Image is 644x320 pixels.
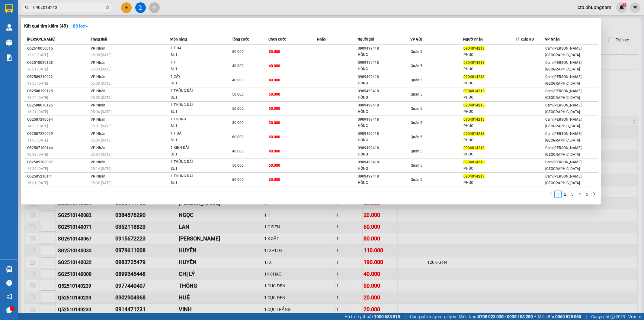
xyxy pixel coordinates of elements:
a: 5 [584,191,590,198]
div: HỒNG [358,180,410,186]
span: Nhãn [317,37,326,41]
div: 0909499418 [358,88,410,94]
div: 1 T DÀI [171,45,216,52]
div: 1 THÙNG DÀI [171,88,216,94]
span: 0904014213 [463,174,485,178]
span: 40.000 [269,78,280,82]
span: search [25,5,29,10]
div: 0909499418 [358,131,410,137]
div: PHÚC [463,52,516,58]
span: 0904014213 [463,117,485,122]
span: 0904014213 [463,160,485,164]
img: warehouse-icon [6,24,12,31]
div: 0909499418 [358,102,410,109]
span: 05:03 [DATE] [91,96,111,100]
span: 05:00 [DATE] [91,53,111,57]
span: 0904014213 [463,60,485,65]
div: 1 THÙNG [171,116,216,123]
div: HỒNG [358,80,410,87]
span: 0904014213 [463,46,485,51]
span: 60.000 [232,135,244,139]
span: Cam [PERSON_NAME][GEOGRAPHIC_DATA] [545,103,582,114]
div: 1 T [171,59,216,66]
button: Bộ lọcdown [68,21,94,31]
div: 1 THÙNG DÀI [171,102,216,109]
span: 16:21 [DATE] [27,110,48,114]
div: PHÚC [463,66,516,72]
span: 16:01 [DATE] [27,181,48,185]
img: solution-icon [6,54,12,61]
span: Cam [PERSON_NAME][GEOGRAPHIC_DATA] [545,89,582,100]
span: 13:35 [DATE] [27,81,48,86]
div: HỒNG [358,137,410,143]
span: 60.000 [269,135,280,139]
span: Cam [PERSON_NAME][GEOGRAPHIC_DATA] [545,46,582,57]
span: VP Nhận [91,132,105,136]
span: 40.000 [269,149,280,153]
div: 1 THÙNG DÀI [171,173,216,180]
span: 05:04 [DATE] [91,152,111,157]
div: HỒNG [358,52,410,58]
span: 05:01 [DATE] [91,124,111,128]
div: HỒNG [358,165,410,172]
span: VP Nhận [91,117,105,122]
span: 50.000 [232,50,244,54]
span: 50.000 [269,92,280,96]
span: Trạng thái [91,37,107,41]
span: 0904014213 [463,146,485,150]
h3: Kết quả tìm kiếm ( 49 ) [24,23,68,29]
img: warehouse-icon [6,266,12,273]
div: 0909499418 [358,173,410,180]
span: Chưa cước [268,37,286,41]
a: 2 [562,191,569,198]
span: VP Nhận [91,174,105,178]
span: 50.000 [269,50,280,54]
span: VP Nhận [545,37,560,41]
div: Q52510020128 [27,60,89,66]
div: Q52505210141 [27,173,89,180]
span: 50.000 [232,163,244,168]
img: warehouse-icon [6,39,12,46]
span: VP Nhận [91,160,105,164]
div: SL: 1 [171,109,216,115]
span: Cam [PERSON_NAME][GEOGRAPHIC_DATA] [545,146,582,157]
span: Cam [PERSON_NAME][GEOGRAPHIC_DATA] [545,174,582,185]
span: Quận 5 [411,163,422,168]
div: PHÚC [463,123,516,129]
span: 50.000 [232,92,244,96]
span: [PERSON_NAME] [27,37,55,41]
a: 1 [555,191,561,198]
span: 50.000 [232,106,244,111]
span: VP Gửi [410,37,422,41]
span: 05:06 [DATE] [91,110,111,114]
span: VP Nhận [91,75,105,79]
span: 40.000 [232,149,244,153]
span: Tổng cước [232,37,249,41]
li: 2 [562,191,569,198]
div: 1 CÂY [171,73,216,80]
span: 0904014213 [463,75,485,79]
span: 05:02 [DATE] [91,181,111,185]
span: 11:05 [DATE] [27,138,48,142]
span: Cam [PERSON_NAME][GEOGRAPHIC_DATA] [545,117,582,128]
span: left [549,192,553,196]
span: close-circle [106,5,109,9]
div: 1 THÙNG DÀI [171,159,216,165]
div: PHÚC [463,80,516,87]
div: SL: 1 [171,137,216,144]
span: VP Nhận [91,60,105,65]
span: Cam [PERSON_NAME][GEOGRAPHIC_DATA] [545,132,582,142]
div: 0909499418 [358,159,410,165]
span: 40.000 [269,64,280,68]
span: 14:39 [DATE] [27,167,48,171]
div: 0909499418 [358,60,410,66]
div: HỒNG [358,94,410,101]
span: Quận 5 [411,64,422,68]
span: 40.000 [232,64,244,68]
div: SL: 1 [171,80,216,87]
div: Q52507100146 [27,145,89,151]
span: 50.000 [269,163,280,168]
span: Cam [PERSON_NAME][GEOGRAPHIC_DATA] [545,60,582,71]
div: 1 KIỆN DÀI [171,145,216,151]
span: 12:09 [DATE] [27,53,48,57]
